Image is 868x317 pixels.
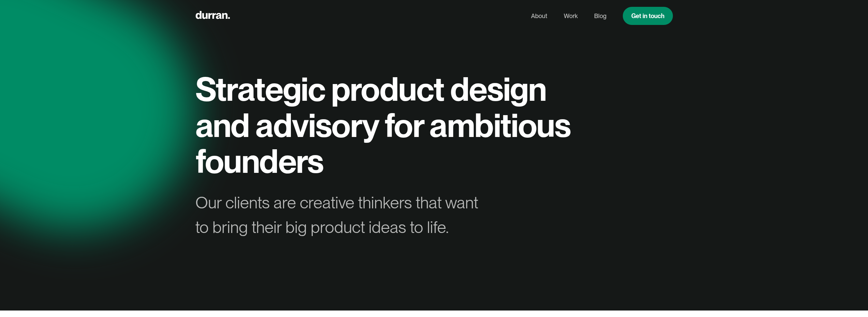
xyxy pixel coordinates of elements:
a: Work [564,10,578,23]
div: Our clients are creative thinkers that want to bring their big product ideas to life. [195,190,490,239]
h1: Strategic product design and advisory for ambitious founders [195,71,577,179]
a: Blog [594,10,606,23]
a: Get in touch [623,7,673,25]
a: home [195,9,230,23]
a: About [531,10,547,23]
